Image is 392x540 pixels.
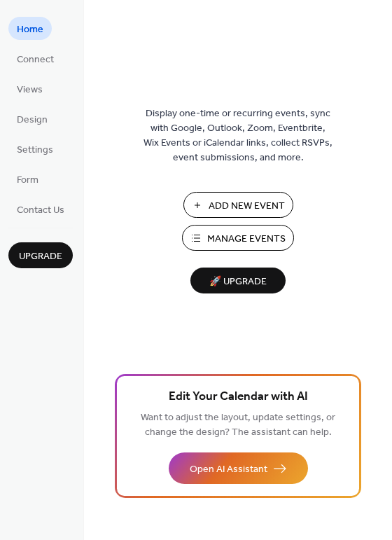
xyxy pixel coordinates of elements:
a: Design [8,107,56,130]
span: Open AI Assistant [190,462,267,477]
a: Form [8,167,47,191]
a: Contact Us [8,198,73,221]
span: Manage Events [207,232,286,247]
span: Add New Event [209,199,285,214]
button: Upgrade [8,242,73,268]
span: Display one-time or recurring events, sync with Google, Outlook, Zoom, Eventbrite, Wix Events or ... [143,106,332,165]
a: Home [8,17,52,40]
a: Views [8,77,51,100]
button: Manage Events [182,225,294,251]
span: Edit Your Calendar with AI [169,387,308,407]
span: Upgrade [19,249,62,264]
span: 🚀 Upgrade [199,272,277,291]
a: Settings [8,137,62,160]
span: Views [17,83,43,97]
span: Connect [17,53,54,67]
span: Home [17,22,43,37]
span: Form [17,173,38,188]
span: Design [17,113,48,127]
button: Add New Event [183,192,293,218]
button: 🚀 Upgrade [190,268,286,293]
a: Connect [8,47,62,70]
span: Contact Us [17,203,64,218]
button: Open AI Assistant [169,452,308,484]
span: Settings [17,143,53,158]
span: Want to adjust the layout, update settings, or change the design? The assistant can help. [141,408,335,442]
